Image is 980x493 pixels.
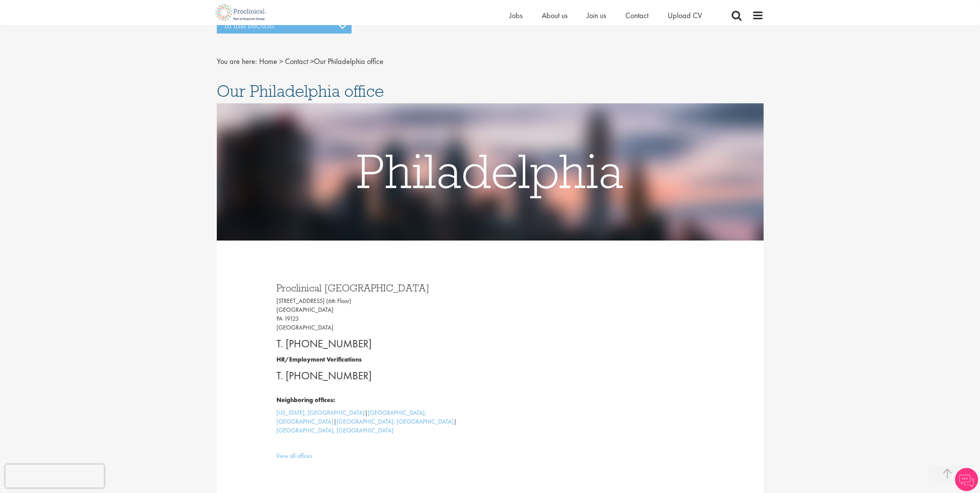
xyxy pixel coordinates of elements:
img: Chatbot [955,468,978,491]
p: T. [PHONE_NUMBER] [276,336,484,352]
span: Our Philadelphia office [259,56,384,66]
a: About us [542,10,568,20]
a: Contact [625,10,648,20]
p: [STREET_ADDRESS] (6th Floor) [GEOGRAPHIC_DATA] PA 19123 [GEOGRAPHIC_DATA] [276,297,484,332]
a: breadcrumb link to Contact [285,56,308,66]
a: [GEOGRAPHIC_DATA], [GEOGRAPHIC_DATA] [276,426,394,434]
h3: In this section [217,17,352,34]
a: View all offices [276,452,312,460]
a: [US_STATE], [GEOGRAPHIC_DATA] [276,409,365,417]
a: Jobs [509,10,523,20]
b: Neighboring offices: [276,396,335,404]
a: [GEOGRAPHIC_DATA], [GEOGRAPHIC_DATA] [337,417,454,426]
span: > [310,56,314,66]
a: Upload CV [668,10,702,20]
h3: Proclinical [GEOGRAPHIC_DATA] [276,283,484,293]
b: HR/Employment Verifications [276,355,362,363]
span: You are here: [217,56,257,66]
iframe: reCAPTCHA [5,464,104,488]
p: | | | [276,409,484,435]
span: Our Philadelphia office [217,81,384,101]
p: T. [PHONE_NUMBER] [276,368,484,384]
a: [GEOGRAPHIC_DATA], [GEOGRAPHIC_DATA] [276,409,426,426]
a: Join us [587,10,606,20]
span: > [279,56,283,66]
a: breadcrumb link to Home [259,56,277,66]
